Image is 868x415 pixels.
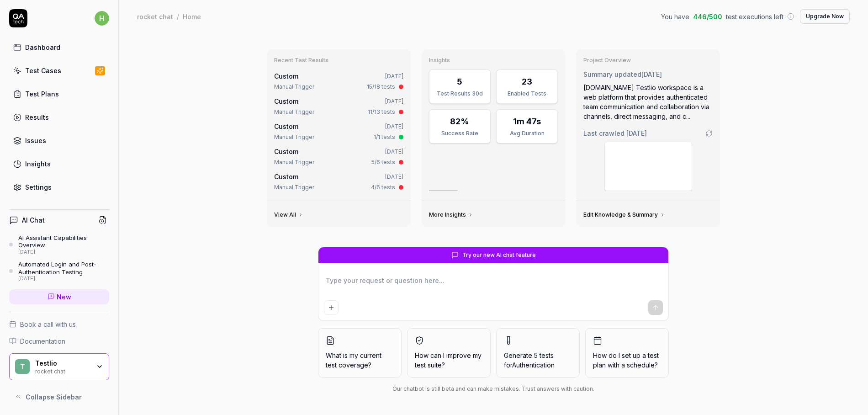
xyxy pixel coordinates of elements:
h3: Project Overview [583,57,713,64]
a: AI Assistant Capabilities Overview[DATE] [9,234,109,255]
time: [DATE] [385,173,403,180]
a: Settings [9,178,109,196]
a: Test Plans [9,85,109,103]
span: How do I set up a test plan with a schedule? [593,351,661,370]
div: 5/6 tests [371,158,395,166]
span: Custom [274,148,298,155]
div: rocket chat [35,367,90,374]
div: Success Rate [435,129,485,138]
div: [DATE] [18,276,109,282]
span: Custom [274,97,298,105]
div: Test Results 30d [435,90,485,98]
a: Documentation [9,336,109,346]
span: What is my current test coverage? [326,351,394,370]
div: Dashboard [25,43,60,52]
span: New [57,292,71,302]
a: Results [9,108,109,126]
a: Dashboard [9,38,109,56]
div: Avg Duration [502,129,552,138]
a: Custom[DATE]Manual Trigger15/18 tests [272,69,405,93]
span: T [15,359,30,374]
div: Manual Trigger [274,183,314,192]
div: Insights [25,159,51,169]
time: [DATE] [626,129,647,137]
a: Test Cases [9,62,109,80]
button: Upgrade Now [800,9,850,24]
button: Generate 5 tests forAuthentication [496,328,580,378]
div: Test Cases [25,66,61,75]
div: Automated Login and Post-Authentication Testing [18,261,109,276]
div: Manual Trigger [274,108,314,116]
span: test executions left [726,12,783,21]
div: / [177,12,179,21]
div: Home [183,12,201,21]
button: How do I set up a test plan with a schedule? [585,328,669,378]
div: 15/18 tests [367,83,395,91]
div: 4/6 tests [371,183,395,192]
div: [DOMAIN_NAME] Testlio workspace is a web platform that provides authenticated team communication ... [583,83,713,121]
button: TTestliorocket chat [9,353,109,381]
button: How can I improve my test suite? [407,328,491,378]
a: Custom[DATE]Manual Trigger4/6 tests [272,170,405,193]
a: Edit Knowledge & Summary [583,211,665,218]
div: Manual Trigger [274,158,314,166]
span: Summary updated [583,70,641,78]
div: [DATE] [18,249,109,255]
time: [DATE] [385,148,403,155]
a: Go to crawling settings [705,130,713,137]
span: 446 / 500 [693,12,722,21]
span: Try our new AI chat feature [462,251,536,259]
div: rocket chat [137,12,173,21]
div: 23 [522,75,532,88]
span: Documentation [20,336,65,346]
a: New [9,289,109,304]
span: Custom [274,72,298,80]
button: Add attachment [324,300,339,315]
h3: Recent Test Results [274,57,403,64]
time: [DATE] [385,98,403,105]
span: Generate 5 tests for Authentication [504,351,555,369]
span: You have [661,12,689,21]
div: 1m 47s [513,115,541,128]
a: Custom[DATE]Manual Trigger11/13 tests [272,95,405,118]
span: h [95,11,109,26]
a: Issues [9,132,109,149]
div: Testlio [35,359,90,367]
div: Settings [25,182,52,192]
time: [DATE] [385,123,403,130]
time: [DATE] [385,73,403,80]
span: Custom [274,122,298,130]
div: 5 [457,75,462,88]
a: Book a call with us [9,319,109,329]
div: 82% [450,115,469,128]
div: Results [25,112,49,122]
h3: Insights [429,57,558,64]
button: h [95,9,109,27]
button: Collapse Sidebar [9,388,109,406]
span: How can I improve my test suite? [415,351,483,370]
div: Test Plans [25,89,59,99]
h4: AI Chat [22,215,45,225]
div: 1/1 tests [374,133,395,141]
button: What is my current test coverage? [318,328,402,378]
a: More Insights [429,211,473,218]
a: Automated Login and Post-Authentication Testing[DATE] [9,261,109,282]
div: Manual Trigger [274,83,314,91]
div: Enabled Tests [502,90,552,98]
div: AI Assistant Capabilities Overview [18,234,109,249]
time: [DATE] [641,70,662,78]
div: Issues [25,136,46,145]
div: Our chatbot is still beta and can make mistakes. Trust answers with caution. [318,385,669,393]
a: Custom[DATE]Manual Trigger1/1 tests [272,120,405,143]
span: Collapse Sidebar [26,392,82,402]
a: Insights [9,155,109,173]
a: Custom[DATE]Manual Trigger5/6 tests [272,145,405,168]
span: Book a call with us [20,319,76,329]
span: Last crawled [583,128,647,138]
a: View All [274,211,303,218]
img: Screenshot [605,142,692,191]
span: Custom [274,173,298,181]
div: 11/13 tests [368,108,395,116]
div: Manual Trigger [274,133,314,141]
